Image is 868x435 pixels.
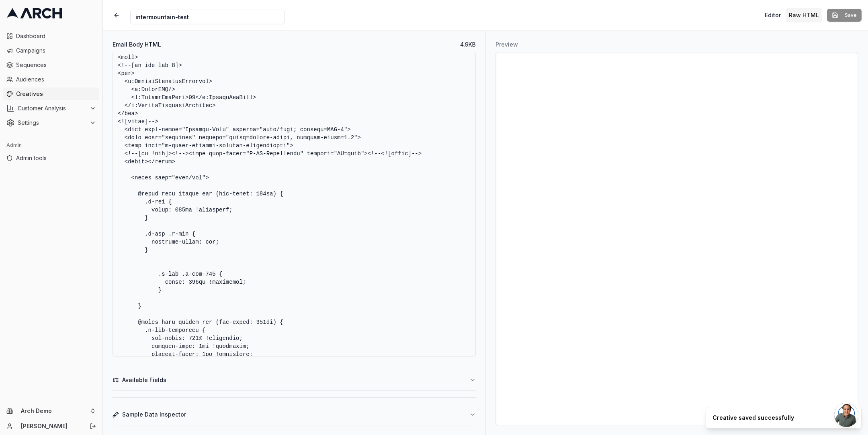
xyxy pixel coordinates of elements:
span: Settings [18,119,86,127]
a: Creatives [3,87,99,100]
input: Internal Creative Name [130,10,285,24]
span: Admin tools [16,154,96,162]
span: Dashboard [16,32,96,40]
span: Arch Demo [21,407,86,415]
button: Toggle editor [762,8,784,22]
span: Sequences [16,61,96,69]
a: Dashboard [3,30,99,43]
button: Customer Analysis [3,102,99,115]
iframe: Preview for intermountain-test [496,52,858,425]
div: Creative saved successfully [712,414,794,422]
button: Log out [87,421,98,432]
div: Open chat [834,403,858,427]
a: Audiences [3,73,99,86]
span: Creatives [16,90,96,98]
h3: Preview [495,41,858,49]
span: Sample Data Inspector [122,411,186,419]
a: [PERSON_NAME] [21,422,81,430]
button: Toggle custom HTML [786,8,822,22]
span: Available Fields [122,376,166,384]
label: Email Body HTML [113,42,161,47]
span: Campaigns [16,47,96,55]
button: Sample Data Inspector [113,404,476,425]
a: Sequences [3,59,99,71]
span: Customer Analysis [18,104,86,112]
span: Audiences [16,75,96,83]
a: Admin tools [3,152,99,165]
button: Arch Demo [3,405,99,417]
span: 4.9 KB [460,41,476,49]
button: Available Fields [113,370,476,390]
div: Admin [3,139,99,152]
button: Settings [3,116,99,129]
textarea: <!LOREMIP DOLO SITAME "-//C8A//ELI SEDDO 0.5 Eiusmodtempo //IN" "utla://etd.m7.ali/EN/admin0/VEN/... [113,52,476,356]
a: Campaigns [3,44,99,57]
